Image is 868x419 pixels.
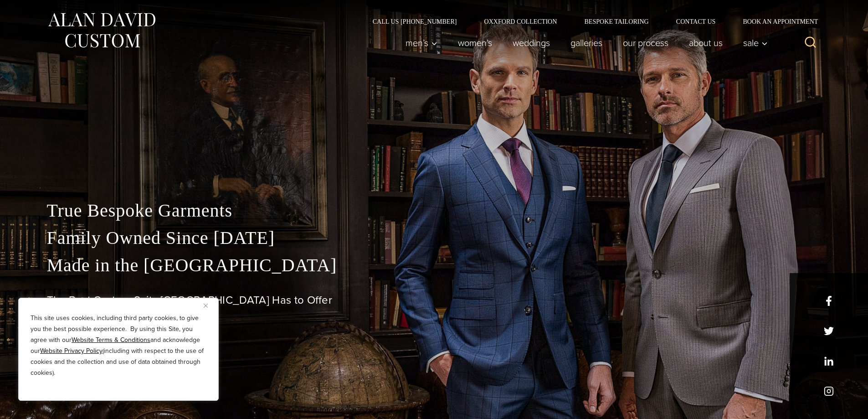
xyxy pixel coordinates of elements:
a: Galleries [560,34,612,52]
a: Women’s [447,34,502,52]
nav: Primary Navigation [395,34,772,52]
p: True Bespoke Garments Family Owned Since [DATE] Made in the [GEOGRAPHIC_DATA] [47,197,822,279]
a: About Us [678,34,733,52]
h1: The Best Custom Suits [GEOGRAPHIC_DATA] Has to Offer [47,294,822,307]
span: Sale [743,38,768,47]
a: Bespoke Tailoring [570,18,662,25]
img: Alan David Custom [47,10,156,51]
a: Call Us [PHONE_NUMBER] [359,18,471,25]
a: Our Process [612,34,678,52]
a: Website Privacy Policy [40,346,103,356]
a: Book an Appointment [729,18,821,25]
img: Close [204,304,208,308]
a: Oxxford Collection [470,18,570,25]
nav: Secondary Navigation [359,18,822,25]
p: This site uses cookies, including third party cookies, to give you the best possible experience. ... [31,313,206,378]
span: Men’s [406,38,437,47]
a: weddings [502,34,560,52]
button: View Search Form [800,32,822,54]
button: Close [204,300,215,311]
a: Website Terms & Conditions [72,335,150,345]
a: Contact Us [663,18,729,25]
